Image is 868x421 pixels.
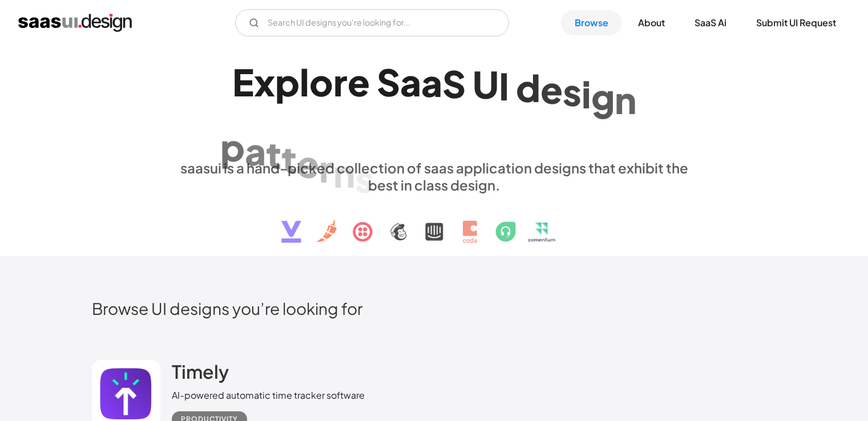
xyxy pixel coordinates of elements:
div: E [232,60,254,104]
div: r [333,60,348,104]
div: g [591,75,615,119]
div: p [275,60,300,104]
div: n [615,78,636,122]
div: l [300,60,309,104]
form: Email Form [235,9,509,37]
div: s [355,156,374,200]
a: home [18,14,132,32]
div: t [266,132,281,176]
div: e [297,141,319,185]
a: Browse [561,10,622,35]
div: saasui is a hand-picked collection of saas application designs that exhibit the best in class des... [172,159,697,193]
div: U [473,63,499,107]
div: AI-powered automatic time tracker software [172,388,365,402]
div: t [281,137,297,181]
div: d [516,66,540,110]
img: text, icon, saas logo [261,193,607,253]
div: S [377,60,400,104]
div: e [348,60,370,104]
div: x [254,60,275,104]
h2: Timely [172,360,229,383]
div: r [319,146,333,190]
div: e [540,67,563,111]
h1: Explore SaaS UI design patterns & interactions. [172,60,697,148]
div: o [309,60,333,104]
h2: Browse UI designs you’re looking for [92,298,777,318]
div: i [582,72,591,116]
a: SaaS Ai [681,10,740,35]
div: p [220,125,245,169]
a: About [624,10,679,35]
a: Submit UI Request [742,10,850,35]
div: S [442,62,466,106]
div: s [563,70,582,114]
a: Timely [172,360,229,388]
div: I [499,64,509,108]
div: n [333,151,355,195]
div: a [400,60,421,104]
div: a [245,129,266,173]
div: a [421,60,442,104]
input: Search UI designs you're looking for... [235,9,509,37]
